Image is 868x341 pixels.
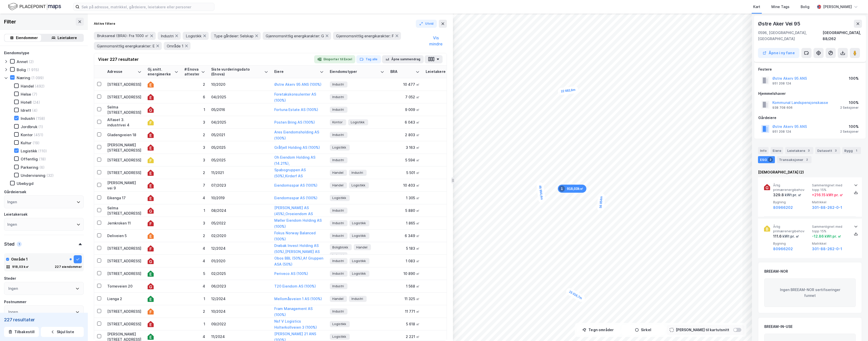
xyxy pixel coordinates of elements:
div: 2 [768,157,773,162]
div: 24 [426,309,452,314]
span: Logistikk [332,334,346,339]
span: Handel [332,170,343,175]
div: 3 [426,321,452,327]
div: Ingen [8,286,18,292]
button: Skjul liste [41,327,84,337]
div: 5 [426,258,452,264]
div: Filter [4,18,16,26]
div: 57 [426,107,452,112]
span: Handel [332,296,343,301]
div: 329.8 [773,192,801,198]
div: Lienga 2 [107,296,142,301]
div: 7 [184,183,205,188]
div: Torneveien 20 [107,283,142,289]
button: Åpne i ny fane [758,48,799,58]
span: Logistikk [352,233,366,238]
div: 12/2024 [211,296,268,301]
span: Industri [332,283,344,289]
div: Kontor [21,132,33,137]
div: Handel [21,84,34,89]
span: Sammenlignet med topp 15% [812,183,849,192]
div: 2 [184,233,205,238]
div: 1 [184,296,205,301]
span: Industri [332,208,344,213]
div: 100% [840,124,859,130]
div: Eiere [771,147,783,154]
span: Årlig primærenergibehov [773,183,810,192]
div: Logistikk [21,149,37,153]
div: [STREET_ADDRESS] [107,321,142,327]
div: 111.6 [773,233,799,239]
div: Festere [758,66,862,72]
div: 04/2025 [211,94,268,100]
div: 3 [184,145,205,150]
div: Eiendomstype [4,50,29,56]
div: Jernkroken 11 [107,220,142,226]
div: 5 501 ㎡ [390,170,420,175]
div: kWt pr. ㎡ [782,233,799,239]
div: (4) [32,108,38,113]
div: Gårdeiere [758,115,862,121]
div: Selma [STREET_ADDRESS] [107,104,142,115]
span: Logistikk [352,220,366,226]
div: 04/2025 [211,120,268,125]
div: 12 [426,296,452,301]
div: 2 [804,157,809,162]
span: Logistikk [351,120,365,125]
div: (6) [39,165,45,170]
div: Ingen [7,221,17,228]
div: [STREET_ADDRESS] [107,309,142,314]
div: 6 [184,94,205,100]
div: 1 [184,208,205,213]
div: 5 [426,271,452,276]
span: Industri [351,296,363,301]
div: (18) [39,157,46,161]
span: Logistikk [352,271,366,276]
div: 3 [833,148,838,153]
span: Gjennomsnittlig energikarakter: E [97,44,155,48]
div: Gj.snitt. energimerke [148,67,172,76]
div: 4 [184,283,205,289]
div: 100% [840,100,859,106]
div: 6 043 ㎡ [390,120,420,125]
div: 2 [184,309,205,314]
span: Industri [332,253,344,258]
button: 80966202 [773,246,793,252]
div: 1 305 ㎡ [390,195,420,201]
div: Jordbruk [21,124,37,129]
div: Næring [17,75,30,80]
img: logo.f888ab2527a4732fd821a326f86c7f29.svg [8,2,61,11]
div: ESG [758,156,775,163]
div: 2 Seksjoner [840,106,859,110]
div: (1) [38,124,43,129]
span: Sammenlignet med topp 15% [812,224,849,233]
div: 3 [184,120,205,125]
div: 06/2023 [211,283,268,289]
span: Matrikkel [812,241,849,246]
div: [STREET_ADDRESS] [107,258,142,264]
div: 0 [426,170,452,175]
span: Industri [332,233,344,238]
div: Sted [4,241,15,247]
div: 951 208 124 [772,130,791,134]
div: 951 208 124 [772,81,791,86]
div: Offentlig [21,157,38,161]
div: 3 [426,195,452,201]
span: Logistikk [352,258,366,264]
div: Alfaset 3. industrivei 4 [107,117,142,128]
div: [STREET_ADDRESS] [107,246,142,251]
button: Eksporter til Excel [314,55,355,63]
div: Chat Widget [843,317,868,341]
span: Industri [332,271,344,276]
div: [PERSON_NAME] vei 9 [107,180,142,191]
div: Info [758,147,769,154]
div: 10/2020 [211,82,268,87]
div: Selma [STREET_ADDRESS] [107,205,142,216]
div: 4 [184,246,205,251]
div: Undervisning [21,173,45,178]
div: 2 803 ㎡ [390,132,420,137]
div: 5 880 ㎡ [390,208,420,213]
input: Søk på adresse, matrikkel, gårdeiere, leietakere eller personer [79,3,214,11]
span: Industri [332,157,344,163]
div: 4 [426,183,452,188]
